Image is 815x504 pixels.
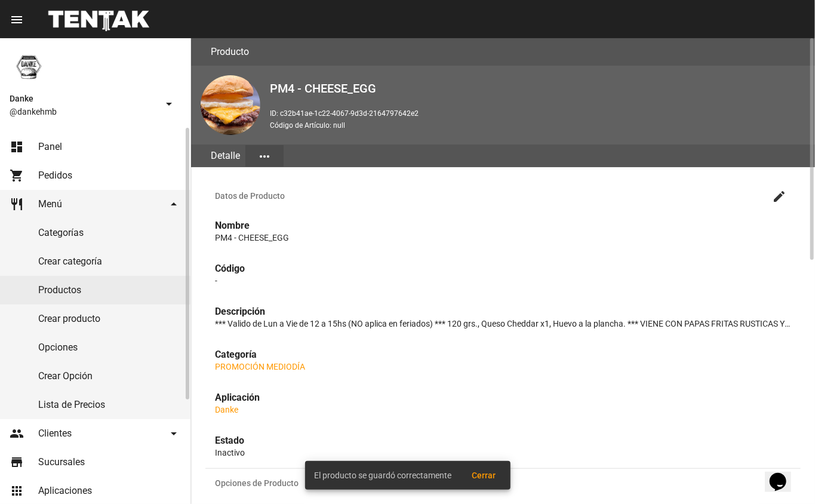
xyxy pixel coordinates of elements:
[215,478,767,488] span: Opciones de Producto
[215,405,238,414] a: Danke
[10,106,157,118] span: @dankehmb
[10,48,48,86] img: 1d4517d0-56da-456b-81f5-6111ccf01445.png
[215,263,245,274] strong: Código
[10,168,24,183] mat-icon: shopping_cart
[10,91,157,106] span: Danke
[765,456,803,492] iframe: chat widget
[167,426,181,441] mat-icon: arrow_drop_down
[215,220,250,231] strong: Nombre
[215,435,244,446] strong: Estado
[215,392,260,403] strong: Aplicación
[215,191,767,201] span: Datos de Producto
[215,232,791,244] p: PM4 - CHEESE_EGG
[215,275,791,287] p: -
[215,447,791,459] p: Inactivo
[767,184,791,208] button: Editar
[38,170,72,182] span: Pedidos
[38,456,85,468] span: Sucursales
[215,362,305,371] a: PROMOCIÓN MEDIODÍA
[215,349,257,360] strong: Categoría
[10,140,24,154] mat-icon: dashboard
[772,189,786,204] mat-icon: create
[38,428,72,440] span: Clientes
[205,145,245,167] div: Detalle
[10,13,24,27] mat-icon: menu
[463,465,506,486] button: Cerrar
[38,141,62,153] span: Panel
[10,484,24,498] mat-icon: apps
[472,471,496,480] span: Cerrar
[215,318,791,330] p: *** Valido de Lun a Vie de 12 a 15hs (NO aplica en feriados) *** 120 grs., Queso Cheddar x1, Huev...
[10,455,24,469] mat-icon: store
[245,145,284,167] button: Elegir sección
[162,97,176,111] mat-icon: arrow_drop_down
[215,306,265,317] strong: Descripción
[270,119,805,131] p: Código de Artículo: null
[257,149,272,164] mat-icon: more_horiz
[211,44,249,60] h3: Producto
[10,426,24,441] mat-icon: people
[201,75,260,135] img: 32798bc7-b8d8-4720-a981-b748d0984708.png
[315,469,452,481] span: El producto se guardó correctamente
[270,107,805,119] p: ID: c32b41ae-1c22-4067-9d3d-2164797642e2
[38,198,62,210] span: Menú
[167,197,181,211] mat-icon: arrow_drop_down
[270,79,805,98] h2: PM4 - CHEESE_EGG
[38,485,92,497] span: Aplicaciones
[10,197,24,211] mat-icon: restaurant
